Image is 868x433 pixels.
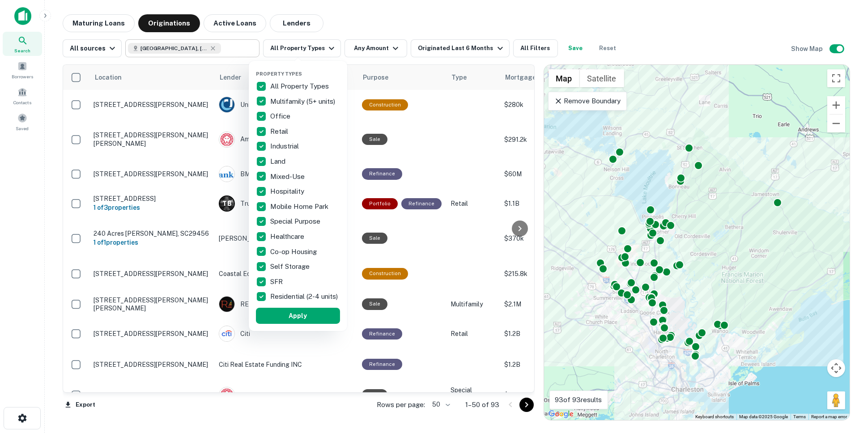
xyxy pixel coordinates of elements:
p: Healthcare [270,231,306,242]
p: Industrial [270,141,301,152]
p: Mixed-Use [270,171,306,182]
iframe: Chat Widget [823,333,868,376]
p: SFR [270,276,285,287]
p: Retail [270,126,290,137]
p: Residential (2-4 units) [270,291,340,302]
p: Office [270,111,292,122]
p: Mobile Home Park [270,201,330,212]
p: Co-op Housing [270,246,319,257]
p: Special Purpose [270,216,322,227]
p: Hospitality [270,186,306,197]
p: Self Storage [270,261,311,272]
p: Multifamily (5+ units) [270,96,337,107]
button: Apply [256,308,340,324]
p: All Property Types [270,81,331,92]
span: Property Types [256,71,302,76]
p: Land [270,156,287,167]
